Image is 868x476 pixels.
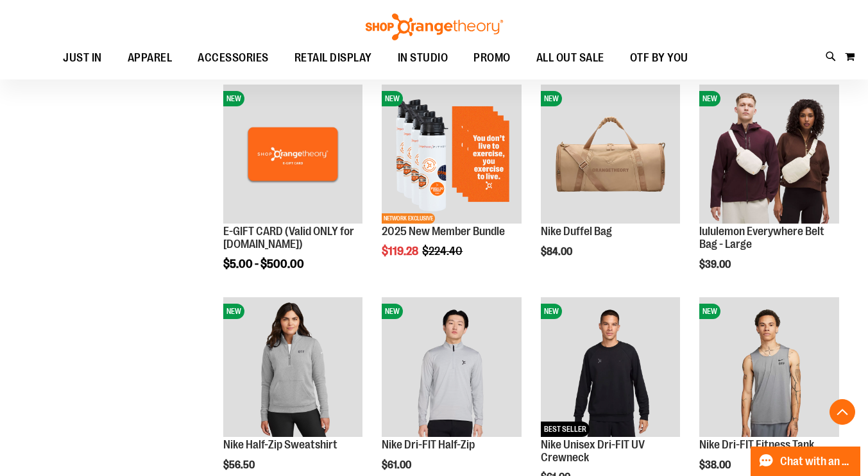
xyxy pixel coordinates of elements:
span: NEW [699,304,720,319]
img: Nike Duffel Bag [541,85,681,224]
a: Nike Duffel BagNEW [541,85,681,226]
span: NEW [541,91,562,106]
a: lululemon Everywhere Belt Bag - LargeNEW [699,85,839,226]
span: ALL OUT SALE [536,44,604,72]
span: NEW [699,91,720,106]
span: $119.28 [382,245,420,258]
span: NEW [382,304,403,319]
span: BEST SELLER [541,422,590,437]
a: Nike Dri-FIT Half-ZipNEW [382,297,522,439]
span: Chat with an Expert [780,455,853,468]
img: Shop Orangetheory [364,13,505,40]
a: Nike Unisex Dri-FIT UV CrewneckNEWBEST SELLER [541,297,681,439]
span: $61.00 [382,459,413,471]
a: Nike Dri-FIT Half-Zip [382,438,475,451]
span: $5.00 - $500.00 [223,258,304,270]
div: product [375,78,528,290]
a: 2025 New Member BundleNEWNETWORK EXCLUSIVE [382,85,522,226]
span: NEW [382,91,403,106]
a: lululemon Everywhere Belt Bag - Large [699,225,824,250]
span: RETAIL DISPLAY [294,44,372,72]
a: Nike Half-Zip SweatshirtNEW [223,297,363,439]
a: 2025 New Member Bundle [382,225,505,238]
a: Nike Half-Zip Sweatshirt [223,438,337,451]
div: product [534,78,687,290]
a: Nike Dri-FIT Fitness TankNEW [699,297,839,439]
span: ACCESSORIES [198,44,269,72]
a: Nike Duffel Bag [541,225,612,238]
img: Nike Unisex Dri-FIT UV Crewneck [541,297,681,437]
span: NETWORK EXCLUSIVE [382,213,435,224]
span: $56.50 [223,459,257,471]
img: 2025 New Member Bundle [382,85,522,224]
a: Nike Dri-FIT Fitness Tank [699,438,814,451]
img: E-GIFT CARD (Valid ONLY for ShopOrangetheory.com) [223,85,363,224]
img: lululemon Everywhere Belt Bag - Large [699,85,839,224]
img: Nike Dri-FIT Half-Zip [382,297,522,437]
button: Back To Top [830,399,855,425]
span: $39.00 [699,259,733,270]
span: NEW [223,91,244,106]
a: Nike Unisex Dri-FIT UV Crewneck [541,438,645,464]
div: product [217,78,370,303]
span: $84.00 [541,246,574,258]
a: E-GIFT CARD (Valid ONLY for ShopOrangetheory.com)NEW [223,85,363,226]
img: Nike Half-Zip Sweatshirt [223,297,363,437]
span: JUST IN [63,44,102,72]
img: Nike Dri-FIT Fitness Tank [699,297,839,437]
span: NEW [223,304,244,319]
a: E-GIFT CARD (Valid ONLY for [DOMAIN_NAME]) [223,225,354,250]
span: PROMO [473,44,511,72]
span: IN STUDIO [398,44,448,72]
span: NEW [541,304,562,319]
div: product [693,78,846,303]
span: OTF BY YOU [630,44,688,72]
span: $224.40 [422,245,464,258]
button: Chat with an Expert [751,447,861,476]
span: APPAREL [128,44,173,72]
span: $38.00 [699,459,733,471]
